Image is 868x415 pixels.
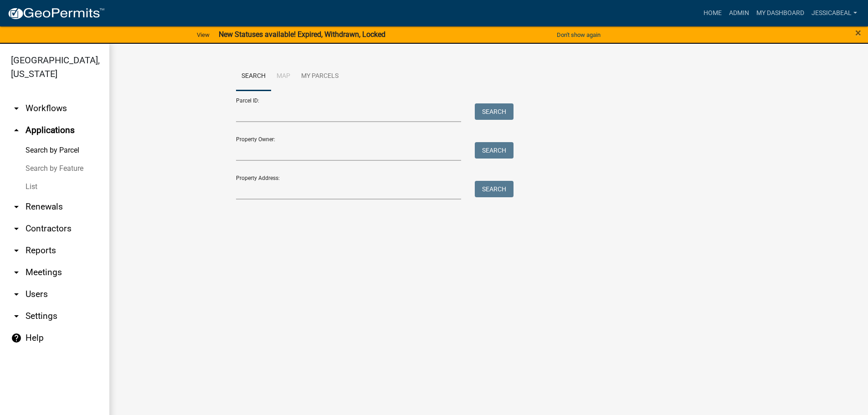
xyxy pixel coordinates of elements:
[11,267,22,278] i: arrow_drop_down
[855,27,861,38] button: Close
[11,223,22,234] i: arrow_drop_down
[296,62,344,91] a: My Parcels
[11,103,22,114] i: arrow_drop_down
[700,5,725,22] a: Home
[753,5,808,22] a: My Dashboard
[193,27,213,42] a: View
[475,142,514,159] button: Search
[11,201,22,212] i: arrow_drop_down
[11,333,22,343] i: help
[11,125,22,136] i: arrow_drop_up
[236,62,271,91] a: Search
[808,5,861,22] a: JessicaBeal
[11,311,22,322] i: arrow_drop_down
[475,103,514,120] button: Search
[11,289,22,300] i: arrow_drop_down
[855,26,861,39] span: ×
[553,27,604,42] button: Don't show again
[725,5,753,22] a: Admin
[475,181,514,197] button: Search
[219,30,385,39] strong: New Statuses available! Expired, Withdrawn, Locked
[11,245,22,256] i: arrow_drop_down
